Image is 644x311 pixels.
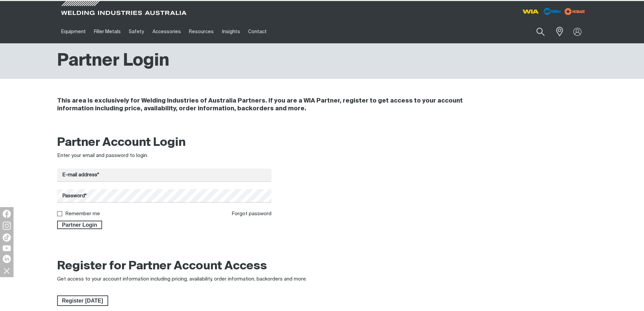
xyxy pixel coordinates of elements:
input: Product name or item number... [520,24,552,40]
img: hide socials [1,265,13,276]
a: Resources [185,20,218,43]
img: LinkedIn [3,255,11,263]
a: Filler Metals [90,20,125,43]
a: Contact [244,20,271,43]
img: Facebook [3,210,11,218]
img: miller [563,6,587,17]
button: Search products [529,24,552,40]
img: YouTube [3,245,11,251]
span: Partner Login [58,221,102,229]
a: Forgot password [232,211,271,216]
label: Remember me [65,211,100,216]
nav: Main [57,20,455,43]
span: Get access to your account information including pricing, availability, order information, backor... [57,276,307,282]
h2: Register for Partner Account Access [57,259,267,274]
button: Partner Login [57,221,102,229]
h2: Partner Account Login [57,135,272,150]
div: Enter your email and password to login. [57,152,272,160]
img: Instagram [3,222,11,230]
h4: This area is exclusively for Welding Industries of Australia Partners. If you are a WIA Partner, ... [57,97,497,113]
span: Register [DATE] [58,295,108,306]
img: TikTok [3,234,11,242]
a: Register Today [57,295,108,306]
h1: Partner Login [57,50,169,72]
a: Accessories [148,20,185,43]
a: Insights [218,20,244,43]
a: Equipment [57,20,90,43]
a: Safety [125,20,148,43]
